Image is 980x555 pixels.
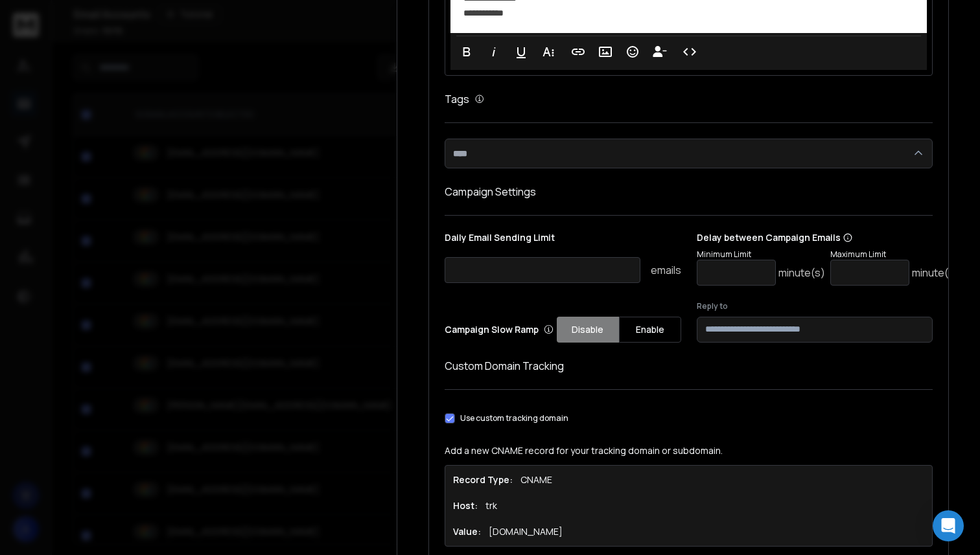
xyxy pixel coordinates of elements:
[778,265,825,280] p: minute(s)
[460,413,568,424] label: Use custom tracking domain
[520,473,552,486] p: CNAME
[677,39,702,65] button: Code View
[509,39,533,65] button: Underline (⌘U)
[485,499,497,512] p: trk
[912,265,959,280] p: minute(s)
[445,231,681,249] p: Daily Email Sending Limit
[697,231,959,244] p: Delay between Campaign Emails
[830,249,959,260] p: Maximum Limit
[620,39,645,65] button: Emoticons
[445,91,469,107] h1: Tags
[697,301,933,311] label: Reply to
[445,184,933,199] h1: Campaign Settings
[651,262,681,278] p: emails
[933,510,964,541] div: Open Intercom Messenger
[489,525,563,538] p: [DOMAIN_NAME]
[536,39,561,65] button: More Text
[445,444,933,457] p: Add a new CNAME record for your tracking domain or subdomain.
[566,39,590,65] button: Insert Link (⌘K)
[445,323,554,336] p: Campaign Slow Ramp
[482,39,506,65] button: Italic (⌘I)
[454,39,479,65] button: Bold (⌘B)
[593,39,618,65] button: Insert Image (⌘P)
[453,499,478,512] h1: Host:
[619,317,681,343] button: Enable
[557,317,619,343] button: Disable
[647,39,672,65] button: Insert Unsubscribe Link
[697,249,825,260] p: Minimum Limit
[453,473,513,486] h1: Record Type:
[445,358,933,374] h1: Custom Domain Tracking
[453,525,481,538] h1: Value:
